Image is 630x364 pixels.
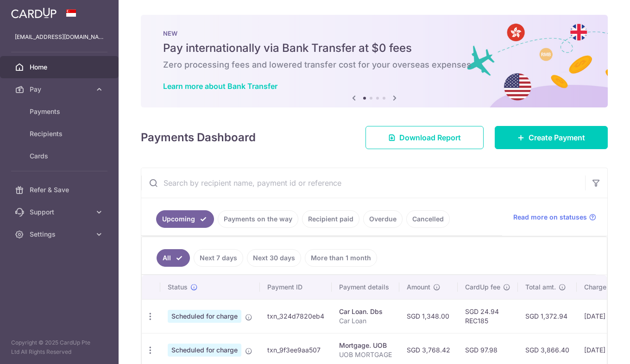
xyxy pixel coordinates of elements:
[529,132,585,143] span: Create Payment
[339,341,392,350] div: Mortgage. UOB
[571,336,621,359] iframe: Opens a widget where you can find more information
[168,310,241,323] span: Scheduled for charge
[339,316,392,326] p: Car Loan
[163,82,277,91] a: Learn more about Bank Transfer
[156,210,214,228] a: Upcoming
[218,210,298,228] a: Payments on the way
[194,249,243,267] a: Next 7 days
[141,129,256,146] h4: Payments Dashboard
[30,207,91,217] span: Support
[260,275,332,299] th: Payment ID
[584,282,622,292] span: Charge date
[11,7,57,19] img: CardUp
[163,41,586,56] h5: Pay internationally via Bank Transfer at $0 fees
[465,282,500,292] span: CardUp fee
[30,151,91,161] span: Cards
[339,350,392,359] p: UOB MORTGAGE
[30,107,91,116] span: Payments
[247,249,301,267] a: Next 30 days
[458,299,518,333] td: SGD 24.94 REC185
[141,168,585,198] input: Search by recipient name, payment id or reference
[399,299,458,333] td: SGD 1,348.00
[260,299,332,333] td: txn_324d7820eb4
[30,230,91,239] span: Settings
[302,210,359,228] a: Recipient paid
[399,132,461,143] span: Download Report
[525,282,556,292] span: Total amt.
[407,282,430,292] span: Amount
[15,32,104,42] p: [EMAIL_ADDRESS][DOMAIN_NAME]
[30,85,91,94] span: Pay
[332,275,399,299] th: Payment details
[365,126,484,149] a: Download Report
[157,249,190,267] a: All
[305,249,377,267] a: More than 1 month
[513,213,596,222] a: Read more on statuses
[30,185,91,195] span: Refer & Save
[518,299,577,333] td: SGD 1,372.94
[168,282,188,292] span: Status
[141,15,608,107] img: Bank transfer banner
[495,126,608,149] a: Create Payment
[30,129,91,138] span: Recipients
[406,210,450,228] a: Cancelled
[30,63,91,72] span: Home
[513,213,587,222] span: Read more on statuses
[363,210,403,228] a: Overdue
[163,59,586,70] h6: Zero processing fees and lowered transfer cost for your overseas expenses
[339,307,392,316] div: Car Loan. Dbs
[168,344,241,357] span: Scheduled for charge
[163,30,586,37] p: NEW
